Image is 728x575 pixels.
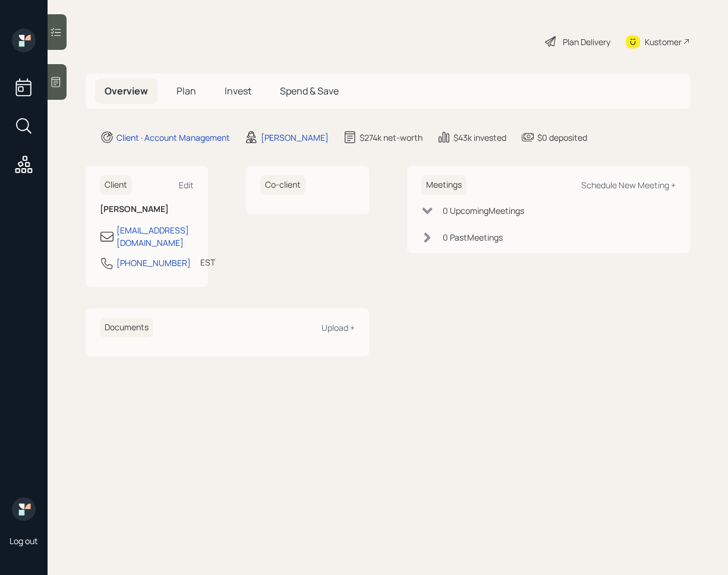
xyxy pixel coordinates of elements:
h6: Documents [100,318,153,337]
div: $0 deposited [537,131,587,144]
div: Edit [179,179,194,191]
div: Plan Delivery [563,36,610,48]
div: 0 Past Meeting s [443,231,503,244]
img: retirable_logo.png [12,497,36,521]
h6: [PERSON_NAME] [100,204,194,214]
div: Kustomer [645,36,682,48]
span: Invest [225,84,251,97]
div: [PHONE_NUMBER] [116,257,191,269]
div: [EMAIL_ADDRESS][DOMAIN_NAME] [116,224,194,249]
div: Client · Account Management [116,131,230,144]
h6: Meetings [421,175,467,195]
div: Upload + [322,322,355,333]
div: [PERSON_NAME] [261,131,329,144]
div: 0 Upcoming Meeting s [443,204,524,217]
span: Spend & Save [280,84,339,97]
span: Plan [177,84,196,97]
div: Log out [10,535,38,546]
div: $43k invested [453,131,506,144]
h6: Client [100,175,132,195]
div: EST [200,256,215,268]
div: Schedule New Meeting + [581,179,676,191]
h6: Co-client [260,175,305,195]
div: $274k net-worth [360,131,423,144]
span: Overview [105,84,148,97]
